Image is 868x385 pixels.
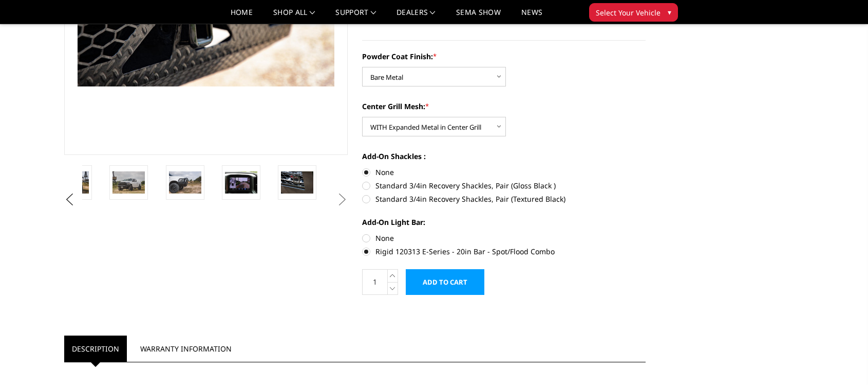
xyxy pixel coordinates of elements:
[335,192,350,207] button: Next
[362,194,646,204] label: Standard 3/4in Recovery Shackles, Pair (Textured Black)
[112,171,145,193] img: 2010-2018 Ram 2500-3500 - FT Series - Extreme Front Bumper
[169,171,201,193] img: 2010-2018 Ram 2500-3500 - FT Series - Extreme Front Bumper
[281,171,313,193] img: 2010-2018 Ram 2500-3500 - FT Series - Extreme Front Bumper
[225,171,257,193] img: Clear View Camera: Relocate your front camera and keep the functionality completely.
[362,246,646,257] label: Rigid 120313 E-Series - 20in Bar - Spot/Flood Combo
[231,9,253,24] a: Home
[362,233,646,243] label: None
[362,151,646,162] label: Add-On Shackles :
[596,7,661,18] span: Select Your Vehicle
[406,269,484,295] input: Add to Cart
[362,180,646,191] label: Standard 3/4in Recovery Shackles, Pair (Gloss Black )
[362,167,646,178] label: None
[362,51,646,62] label: Powder Coat Finish:
[589,3,678,22] button: Select Your Vehicle
[64,336,127,362] a: Description
[335,9,376,24] a: Support
[362,217,646,227] label: Add-On Light Bar:
[456,9,501,24] a: SEMA Show
[817,336,868,385] iframe: Chat Widget
[62,192,77,207] button: Previous
[362,101,646,112] label: Center Grill Mesh:
[397,9,436,24] a: Dealers
[521,9,542,24] a: News
[133,336,239,362] a: Warranty Information
[668,7,671,17] span: ▾
[273,9,315,24] a: shop all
